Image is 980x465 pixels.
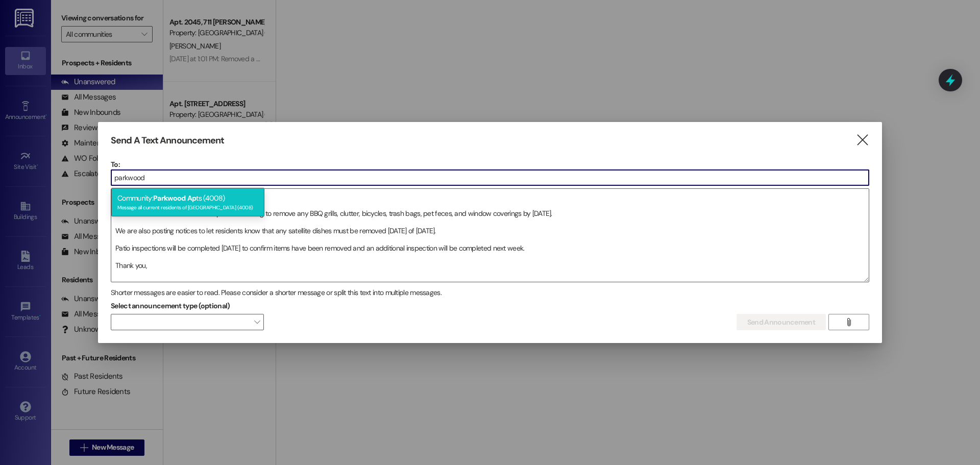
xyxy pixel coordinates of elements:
[845,318,852,326] i: 
[111,189,869,282] textarea: Good afternoon all residents, Lease violation notices have been posted advising to remove any BBQ...
[111,170,869,185] input: Type to select the units, buildings, or communities you want to message. (e.g. 'Unit 1A', 'Buildi...
[187,193,197,203] span: Ap
[117,202,258,211] div: Message all current residents of [GEOGRAPHIC_DATA] (4008)
[737,314,826,330] button: Send Announcement
[111,287,869,298] div: Shorter messages are easier to read. Please consider a shorter message or split this text into mu...
[153,193,185,203] span: Parkwood
[855,135,869,145] i: 
[111,159,869,169] p: To:
[747,317,815,328] span: Send Announcement
[111,135,224,146] h3: Send A Text Announcement
[111,188,264,217] div: Community: ts (4008)
[111,298,230,314] label: Select announcement type (optional)
[111,188,869,282] div: Good afternoon all residents, Lease violation notices have been posted advising to remove any BBQ...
